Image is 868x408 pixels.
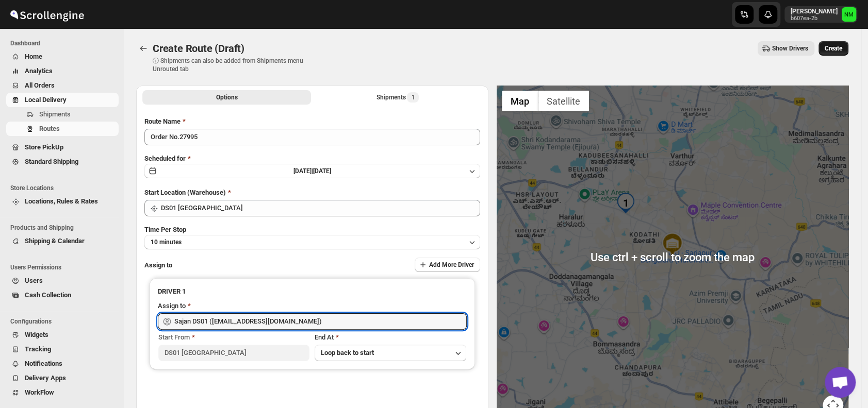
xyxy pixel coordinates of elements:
[10,224,119,232] span: Products and Shipping
[842,7,856,22] span: Narjit Magar
[153,42,244,55] span: Create Route (Draft)
[39,125,60,132] span: Routes
[6,64,119,78] button: Analytics
[8,2,86,27] img: ScrollEngine
[784,6,857,23] button: User menu
[25,96,67,104] span: Local Delivery
[6,288,119,302] button: Cash Collection
[10,39,119,47] span: Dashboard
[6,194,119,209] button: Locations, Rules & Rates
[791,7,838,15] p: [PERSON_NAME]
[25,331,48,338] span: Widgets
[6,328,119,342] button: Widgets
[6,342,119,356] button: Tracking
[25,53,42,60] span: Home
[411,93,415,101] span: 1
[502,91,538,111] button: Show street map
[25,237,85,245] span: Shipping & Calendar
[216,93,238,101] span: Options
[825,44,842,53] span: Create
[153,57,315,73] p: ⓘ Shipments can also be added from Shipments menu Unrouted tab
[10,317,119,326] span: Configurations
[538,91,589,111] button: Show satellite imagery
[313,167,331,175] span: [DATE]
[25,291,71,299] span: Cash Collection
[293,167,313,175] span: [DATE] |
[158,286,467,297] h3: DRIVER 1
[151,238,182,246] span: 10 minutes
[25,158,78,165] span: Standard Shipping
[25,81,55,89] span: All Orders
[6,385,119,400] button: WorkFlow
[758,41,814,56] button: Show Drivers
[772,44,808,53] span: Show Drivers
[615,193,636,213] div: 1
[25,277,43,284] span: Users
[376,92,419,103] div: Shipments
[25,143,63,151] span: Store PickUp
[6,371,119,385] button: Delivery Apps
[158,333,190,341] span: Start From
[25,197,98,205] span: Locations, Rules & Rates
[844,11,854,18] text: NM
[142,90,311,105] button: All Route Options
[315,345,466,361] button: Loop back to start
[25,388,54,396] span: WorkFlow
[6,356,119,371] button: Notifications
[791,15,838,22] p: b607ea-2b
[818,41,848,56] button: Create
[39,110,71,118] span: Shipments
[161,200,480,216] input: Search location
[144,261,172,269] span: Assign to
[25,345,51,353] span: Tracking
[6,49,119,64] button: Home
[6,107,119,122] button: Shipments
[6,78,119,93] button: All Orders
[144,189,226,196] span: Start Location (Warehouse)
[6,234,119,248] button: Shipping & Calendar
[313,90,482,105] button: Selected Shipments
[25,360,62,367] span: Notifications
[315,332,466,343] div: End At
[144,117,181,125] span: Route Name
[25,67,53,75] span: Analytics
[136,41,151,56] button: Routes
[415,258,480,272] button: Add More Driver
[429,261,474,269] span: Add More Driver
[144,226,186,233] span: Time Per Stop
[25,374,66,382] span: Delivery Apps
[144,155,186,162] span: Scheduled for
[825,367,856,398] div: Open chat
[144,164,480,178] button: [DATE]|[DATE]
[10,184,119,192] span: Store Locations
[6,274,119,288] button: Users
[10,263,119,271] span: Users Permissions
[158,301,186,311] div: Assign to
[144,129,480,145] input: Eg: Bengaluru Route
[174,313,467,330] input: Search assignee
[6,122,119,136] button: Routes
[144,235,480,249] button: 10 minutes
[321,349,374,356] span: Loop back to start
